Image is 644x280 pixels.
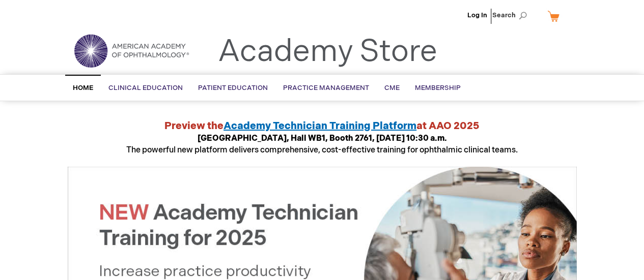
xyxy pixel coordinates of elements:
[492,5,531,25] span: Search
[415,84,461,92] span: Membership
[218,34,437,70] a: Academy Store
[283,84,369,92] span: Practice Management
[164,120,480,132] strong: Preview the at AAO 2025
[223,120,416,132] a: Academy Technician Training Platform
[198,134,447,143] strong: [GEOGRAPHIC_DATA], Hall WB1, Booth 2761, [DATE] 10:30 a.m.
[73,84,93,92] span: Home
[198,84,268,92] span: Patient Education
[467,11,487,19] a: Log In
[384,84,400,92] span: CME
[126,134,518,155] span: The powerful new platform delivers comprehensive, cost-effective training for ophthalmic clinical...
[108,84,183,92] span: Clinical Education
